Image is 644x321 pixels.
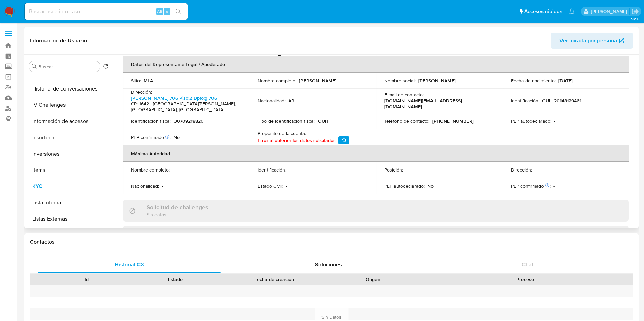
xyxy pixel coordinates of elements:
[315,261,342,268] span: Soluciones
[131,78,141,84] p: Sitio :
[26,227,111,243] button: Marcas AML
[131,167,170,173] p: Nombre completo :
[418,78,456,84] p: [PERSON_NAME]
[26,97,111,113] button: IV Challenges
[511,78,556,84] p: Fecha de nacimiento :
[289,167,290,173] p: -
[522,261,533,268] span: Chat
[288,98,294,104] p: AR
[422,276,628,283] div: Proceso
[123,56,629,73] th: Datos del Representante Legal / Apoderado
[511,183,551,189] p: PEP confirmado :
[558,78,573,84] p: [DATE]
[174,118,204,124] p: 30709218820
[26,178,111,195] button: KYC
[166,8,168,15] span: s
[26,113,111,129] button: Información de accesos
[144,78,153,84] p: MLA
[47,276,126,283] div: Id
[511,167,532,173] p: Dirección :
[172,167,174,173] p: -
[26,81,111,97] button: Historial de conversaciones
[258,98,286,104] p: Nacionalidad :
[524,8,562,15] span: Accesos rápidos
[115,261,144,268] span: Historial CX
[30,239,633,245] h1: Contactos
[30,37,87,44] h1: Información de Usuario
[384,92,424,98] p: E-mail de contacto :
[162,183,163,189] p: -
[384,118,429,124] p: Teléfono de contacto :
[123,200,629,222] div: Solicitud de challengesSin datos
[333,276,413,283] div: Origen
[131,134,171,140] p: PEP confirmado :
[26,162,111,178] button: Items
[26,211,111,227] button: Listas Externas
[384,98,492,110] p: [DOMAIN_NAME][EMAIL_ADDRESS][DOMAIN_NAME]
[26,195,111,211] button: Lista Interna
[26,129,111,146] button: Insurtech
[591,8,629,15] p: eliana.eguerrero@mercadolibre.com
[299,78,336,84] p: [PERSON_NAME]
[32,64,37,69] button: Buscar
[25,7,188,16] input: Buscar usuario o caso...
[225,276,324,283] div: Fecha de creación
[535,167,536,173] p: -
[258,118,315,124] p: Tipo de identificación fiscal :
[286,183,287,189] p: -
[542,98,581,104] p: CUIL 20148129461
[511,98,539,104] p: Identificación :
[147,204,208,211] h3: Solicitud de challenges
[123,145,629,162] th: Máxima Autoridad
[171,7,185,16] button: search-icon
[569,8,575,14] a: Notificaciones
[131,95,217,101] a: [PERSON_NAME] 706 Piso:2 Dpto:g 706
[103,64,108,71] button: Volver al orden por defecto
[258,130,306,136] p: Propósito de la cuenta :
[136,276,215,283] div: Estado
[511,118,551,124] p: PEP autodeclarado :
[553,183,555,189] p: -
[258,137,336,143] span: Error al obtener los datos solicitados
[632,8,639,15] a: Salir
[318,118,329,124] p: CUIT
[384,183,425,189] p: PEP autodeclarado :
[384,78,416,84] p: Nombre social :
[38,64,97,70] input: Buscar
[551,33,633,49] button: Ver mirada por persona
[427,183,434,189] p: No
[131,183,159,189] p: Nacionalidad :
[554,118,555,124] p: -
[173,134,180,140] p: No
[258,167,286,173] p: Identificación :
[258,78,296,84] p: Nombre completo :
[559,33,617,49] span: Ver mirada por persona
[432,118,474,124] p: [PHONE_NUMBER]
[131,89,152,95] p: Dirección :
[157,8,162,15] span: Alt
[406,167,407,173] p: -
[147,211,208,218] p: Sin datos
[258,183,283,189] p: Estado Civil :
[131,101,239,113] h4: CP: 1642 - [GEOGRAPHIC_DATA][PERSON_NAME], [GEOGRAPHIC_DATA], [GEOGRAPHIC_DATA]
[131,118,171,124] p: Identificación fiscal :
[26,146,111,162] button: Inversiones
[384,167,403,173] p: Posición :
